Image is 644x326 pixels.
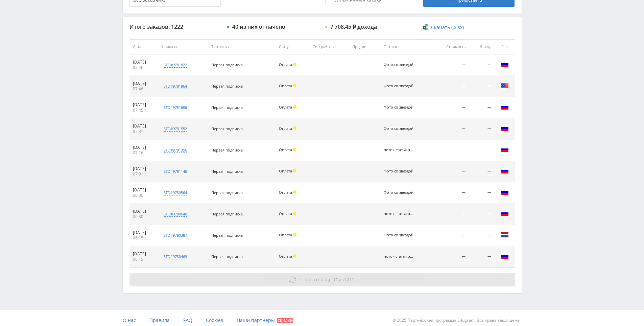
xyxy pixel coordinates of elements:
[164,62,187,68] div: std#9781822
[432,39,469,54] th: Стоимость
[469,246,495,267] td: —
[133,86,154,92] div: 07:46
[279,62,292,67] span: Оплата
[293,254,296,258] span: Холд
[133,209,154,214] div: [DATE]
[293,126,296,130] span: Холд
[469,225,495,246] td: —
[211,190,243,195] span: Первая подписка
[133,108,154,113] div: 07:45
[501,81,509,90] img: usa.png
[501,124,509,132] img: rus.png
[469,97,495,118] td: —
[333,276,338,283] span: 10
[211,233,243,238] span: Первая подписка
[432,76,469,97] td: —
[431,25,464,30] span: Скачать (.xlsx)
[279,211,292,216] span: Оплата
[299,276,355,283] span: из
[133,166,154,171] div: [DATE]
[432,54,469,76] td: —
[501,188,509,196] img: rus.png
[232,24,285,30] div: 40 из них оплачено
[293,63,296,66] span: Холд
[133,123,154,129] div: [DATE]
[501,145,509,154] img: rus.png
[293,84,296,87] span: Холд
[349,39,380,54] th: Предмет
[469,39,495,54] th: Доход
[384,190,414,195] div: Фото со звездой
[279,254,292,259] span: Оплата
[293,148,296,151] span: Холд
[384,126,414,131] div: Фото со звездой
[299,276,332,283] span: Показать ещё
[164,126,187,132] div: std#9781552
[133,81,154,86] div: [DATE]
[211,254,243,259] span: Первая подписка
[157,39,208,54] th: № заказа
[344,276,355,283] span: 1212
[469,118,495,140] td: —
[164,254,187,259] div: std#9780469
[208,39,276,54] th: Тип заказа
[133,102,154,108] div: [DATE]
[432,182,469,204] td: —
[279,190,292,195] span: Оплата
[310,39,349,54] th: Тип работы
[164,233,187,238] div: std#9780387
[129,39,158,54] th: Дата
[384,148,414,152] div: поток статья рерайт
[123,317,136,323] span: О нас
[211,62,243,67] span: Первая подписка
[501,167,509,175] img: rus.png
[501,231,509,239] img: nld.png
[279,126,292,131] span: Оплата
[129,273,515,286] button: Показать ещё 10из1212
[133,214,154,219] div: 06:30
[211,147,243,153] span: Первая подписка
[211,84,243,89] span: Первая подписка
[133,65,154,70] div: 07:46
[432,140,469,161] td: —
[469,161,495,182] td: —
[164,147,187,153] div: std#9781356
[432,225,469,246] td: —
[133,193,154,198] div: 06:30
[380,39,432,54] th: Потоки
[133,145,154,150] div: [DATE]
[129,24,221,30] div: Итого заказов: 1222
[501,209,509,217] img: rus.png
[133,235,154,241] div: 06:15
[469,76,495,97] td: —
[432,204,469,225] td: —
[211,105,243,110] span: Первая подписка
[277,318,293,323] span: Скидки
[432,118,469,140] td: —
[501,252,509,260] img: rus.png
[211,169,243,174] span: Первая подписка
[423,24,429,30] img: xlsx
[495,39,515,54] th: Гео
[279,147,292,152] span: Оплата
[293,105,296,109] span: Холд
[164,211,187,217] div: std#9780640
[164,190,187,195] div: std#9780564
[293,190,296,194] span: Холд
[432,246,469,267] td: —
[293,233,296,236] span: Холд
[183,317,192,323] span: FAQ
[384,169,414,173] div: Фото со звездой
[206,317,223,323] span: Cookies
[432,97,469,118] td: —
[384,84,414,88] div: Фото со звездой
[384,212,414,216] div: поток статья рерайт
[237,317,275,323] span: Наши партнеры
[469,182,495,204] td: —
[330,24,377,30] div: 7 708,45 ₽ дохода
[384,105,414,110] div: Фото со звездой
[432,161,469,182] td: —
[164,169,187,174] div: std#9781146
[133,171,154,177] div: 07:01
[423,24,464,31] a: Скачать (.xlsx)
